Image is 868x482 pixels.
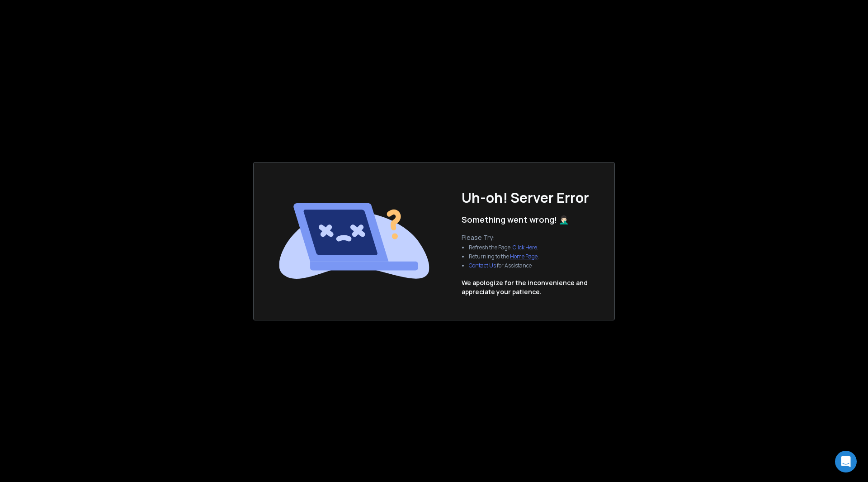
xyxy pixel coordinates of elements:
button: Contact Us [469,262,496,269]
a: Click Here [513,243,537,251]
p: We apologize for the inconvenience and appreciate your patience. [462,278,588,296]
li: Returning to the . [469,253,539,260]
p: Something went wrong! 🤦🏻‍♂️ [462,213,569,226]
h1: Uh-oh! Server Error [462,190,589,206]
li: Refresh the Page, . [469,244,539,251]
div: Open Intercom Messenger [835,451,857,472]
li: for Assistance [469,262,539,269]
p: Please Try: [462,233,546,242]
a: Home Page [510,253,538,260]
